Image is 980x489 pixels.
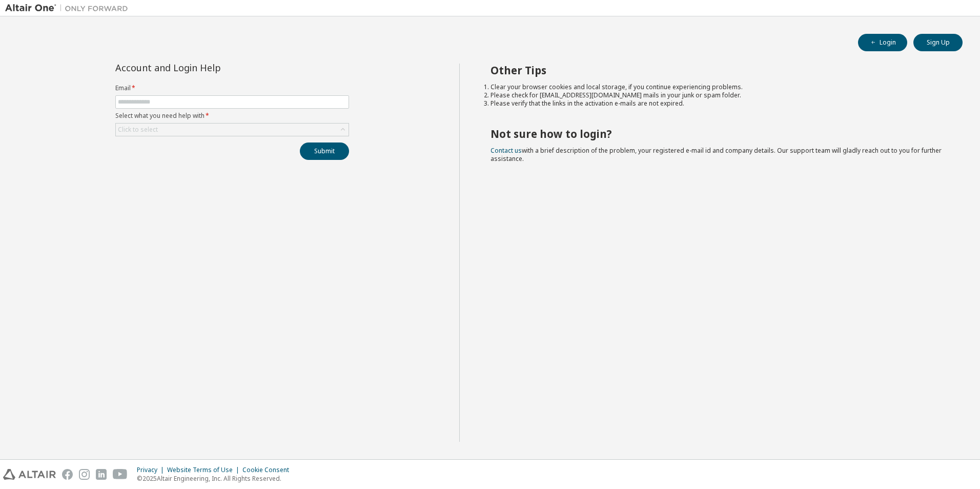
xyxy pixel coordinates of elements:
div: Click to select [116,124,349,136]
a: Contact us [491,146,522,155]
div: Cookie Consent [242,466,295,474]
button: Submit [300,142,349,160]
div: Privacy [137,466,167,474]
img: facebook.svg [62,469,73,480]
div: Click to select [118,126,158,134]
button: Sign Up [913,34,963,51]
h2: Not sure how to login? [491,127,945,140]
p: © 2025 Altair Engineering, Inc. All Rights Reserved. [137,474,295,483]
label: Email [115,84,349,92]
li: Please check for [EMAIL_ADDRESS][DOMAIN_NAME] mails in your junk or spam folder. [491,91,945,99]
span: with a brief description of the problem, your registered e-mail id and company details. Our suppo... [491,146,942,163]
h2: Other Tips [491,64,945,77]
div: Account and Login Help [115,64,302,72]
img: linkedin.svg [96,469,107,480]
img: instagram.svg [79,469,90,480]
label: Select what you need help with [115,112,349,120]
img: youtube.svg [113,469,128,480]
div: Website Terms of Use [167,466,242,474]
li: Please verify that the links in the activation e-mails are not expired. [491,99,945,108]
button: Login [858,34,907,51]
img: Altair One [5,3,133,13]
img: altair_logo.svg [3,469,56,480]
li: Clear your browser cookies and local storage, if you continue experiencing problems. [491,83,945,91]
